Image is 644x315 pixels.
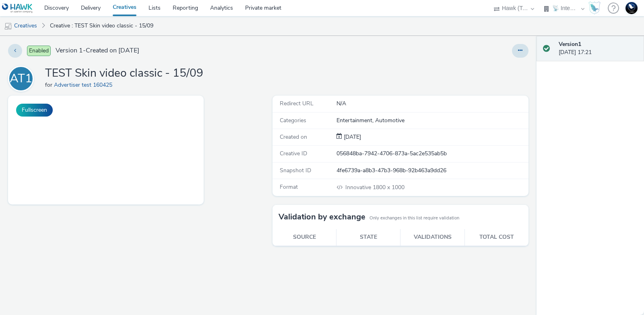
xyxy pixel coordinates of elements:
span: Innovative [345,184,373,191]
span: 1800 x 1000 [345,184,405,191]
div: AT1 [10,67,32,90]
div: 4fe6739a-a8b3-47b3-968b-92b463a9dd26 [336,167,528,175]
h1: TEST Skin video classic - 15/09 [45,66,203,81]
a: Advertiser test 160425 [54,81,116,89]
span: N/A [336,100,346,107]
div: Entertainment, Automotive [336,117,528,125]
div: Creation 15 September 2025, 17:21 [342,133,361,141]
span: Redirect URL [280,100,314,107]
span: Snapshot ID [280,167,311,174]
small: Only exchanges in this list require validation [369,215,459,221]
span: Format [280,183,298,191]
img: mobile [4,22,12,30]
div: 056848ba-7942-4706-873a-5ac2e535ab5b [336,150,528,158]
a: Creative : TEST Skin video classic - 15/09 [46,16,157,35]
button: Fullscreen [16,104,53,117]
img: Support Hawk [625,2,638,14]
th: Validations [400,229,464,246]
th: State [336,229,400,246]
img: Hawk Academy [588,2,601,15]
span: Version 1 - Created on [DATE] [56,46,139,55]
span: [DATE] [342,133,361,141]
span: Created on [280,133,307,141]
span: for [45,81,54,89]
span: Categories [280,117,306,124]
th: Total cost [464,229,528,246]
div: [DATE] 17:21 [559,40,638,57]
th: Source [272,229,336,246]
span: Enabled [27,46,51,56]
img: undefined Logo [2,3,33,13]
a: AT1 [8,75,37,82]
h3: Validation by exchange [279,211,365,223]
a: Hawk Academy [588,2,604,15]
span: Creative ID [280,150,307,157]
strong: Version 1 [559,40,581,48]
